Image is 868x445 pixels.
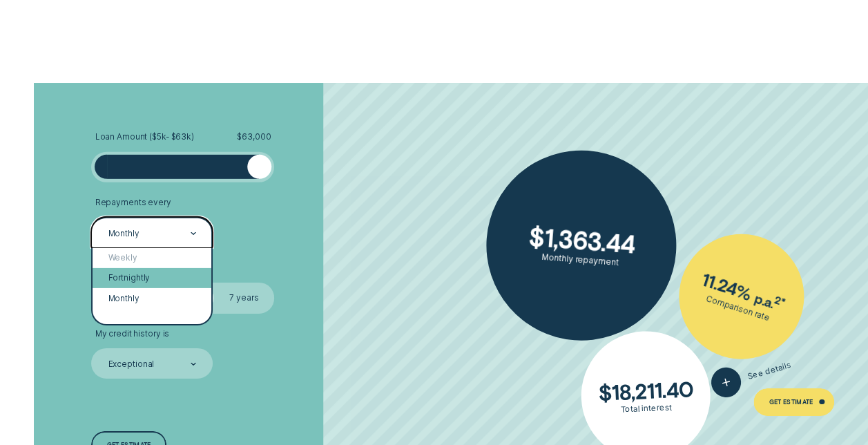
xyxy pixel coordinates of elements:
span: My credit history is [95,329,170,339]
div: Monthly [93,288,211,308]
label: 7 years [213,283,274,313]
button: See details [708,350,795,401]
a: Get Estimate [753,388,834,416]
div: Monthly [108,228,139,238]
span: Repayments every [95,198,171,208]
div: Exceptional [108,359,155,370]
div: Fortnightly [93,268,211,288]
span: See details [746,360,792,381]
span: Loan Amount ( $5k - $63k ) [95,132,194,142]
div: Weekly [93,248,211,268]
span: $ 63,000 [237,132,271,142]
